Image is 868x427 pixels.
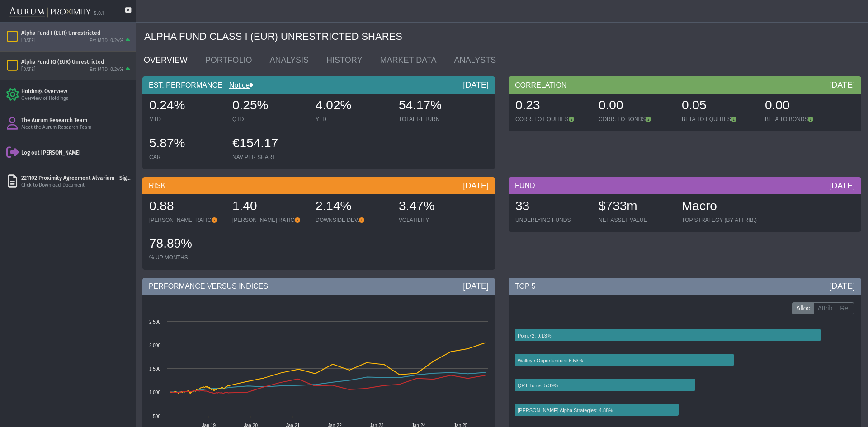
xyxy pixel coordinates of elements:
[153,414,160,419] text: 500
[515,98,540,112] span: 0.23
[263,51,320,69] a: ANALYSIS
[149,197,223,216] div: 0.88
[149,343,160,348] text: 2 000
[509,76,861,94] div: CORRELATION
[765,116,839,123] div: BETA TO BONDS
[232,116,307,123] div: QTD
[198,51,263,69] a: PORTFOLIO
[21,29,132,37] div: Alpha Fund I (EUR) Unrestricted
[320,51,373,69] a: HISTORY
[509,278,861,295] div: TOP 5
[599,216,673,224] div: NET ASSET VALUE
[149,116,223,123] div: MTD
[222,80,253,90] div: Notice
[829,80,855,90] div: [DATE]
[765,97,839,116] div: 0.00
[316,116,390,123] div: YTD
[836,302,854,315] label: Ret
[814,302,837,315] label: Attrib
[515,216,590,224] div: UNDERLYING FUNDS
[515,116,590,123] div: CORR. TO EQUITIES
[518,333,552,338] text: Point72: 9.13%
[373,51,447,69] a: MARKET DATA
[599,116,673,123] div: CORR. TO BONDS
[682,116,756,123] div: BETA TO EQUITIES
[599,197,673,216] div: $733m
[682,97,756,116] div: 0.05
[399,216,473,224] div: VOLATILITY
[599,97,673,116] div: 0.00
[232,154,307,161] div: NAV PER SHARE
[399,197,473,216] div: 3.47%
[463,80,489,90] div: [DATE]
[149,135,223,154] div: 5.87%
[90,38,123,44] div: Est MTD: 0.24%
[792,302,814,315] label: Alloc
[142,177,495,194] div: RISK
[137,51,198,69] a: OVERVIEW
[9,2,90,22] img: Aurum-Proximity%20white.svg
[21,182,132,189] div: Click to Download Document.
[515,197,590,216] div: 33
[682,197,757,216] div: Macro
[316,216,390,224] div: DOWNSIDE DEV.
[149,235,223,254] div: 78.89%
[316,197,390,216] div: 2.14%
[149,319,160,324] text: 2 500
[21,38,36,44] div: [DATE]
[232,197,307,216] div: 1.40
[21,149,132,156] div: Log out [PERSON_NAME]
[142,278,495,295] div: PERFORMANCE VERSUS INDICES
[232,216,307,224] div: [PERSON_NAME] RATIO
[509,177,861,194] div: FUND
[21,174,132,182] div: 221102 Proximity Agreement Alvarium - Signed.pdf
[21,124,132,131] div: Meet the Aurum Research Team
[518,408,613,413] text: [PERSON_NAME] Alpha Strategies: 4.88%
[94,10,104,17] div: 5.0.1
[149,390,160,395] text: 1 000
[21,88,132,95] div: Holdings Overview
[21,95,132,102] div: Overview of Holdings
[149,216,223,224] div: [PERSON_NAME] RATIO
[144,23,861,51] div: ALPHA FUND CLASS I (EUR) UNRESTRICTED SHARES
[149,154,223,161] div: CAR
[90,66,123,73] div: Est MTD: 0.24%
[447,51,507,69] a: ANALYSTS
[142,76,495,94] div: EST. PERFORMANCE
[316,97,390,116] div: 4.02%
[149,366,160,371] text: 1 500
[149,254,223,261] div: % UP MONTHS
[518,358,583,363] text: Walleye Opportunities: 6.53%
[21,66,36,73] div: [DATE]
[21,58,132,66] div: Alpha Fund IQ (EUR) Unrestricted
[232,98,268,112] span: 0.25%
[463,281,489,291] div: [DATE]
[149,98,185,112] span: 0.24%
[399,116,473,123] div: TOTAL RETURN
[682,216,757,224] div: TOP STRATEGY (BY ATTRIB.)
[222,81,250,89] a: Notice
[829,281,855,291] div: [DATE]
[399,97,473,116] div: 54.17%
[829,180,855,191] div: [DATE]
[232,135,307,154] div: €154.17
[518,383,558,388] text: QRT Torus: 5.39%
[463,180,489,191] div: [DATE]
[21,117,132,124] div: The Aurum Research Team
